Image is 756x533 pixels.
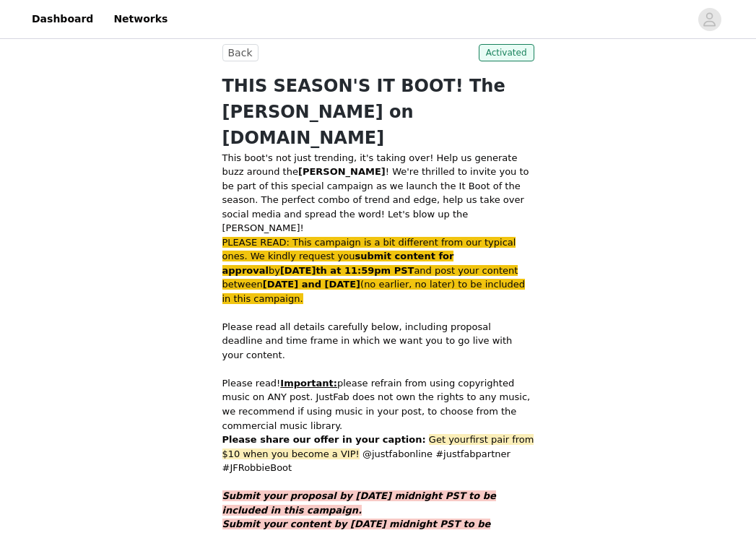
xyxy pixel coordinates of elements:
[222,73,534,151] h1: THIS SEASON'S IT BOOT! The [PERSON_NAME] on [DOMAIN_NAME]
[298,166,386,177] strong: [PERSON_NAME]
[222,151,534,235] p: This boot's not just trending, it's taking over! Help us generate buzz around the ! We're thrille...
[316,265,414,276] strong: th at 11:59pm PST
[222,44,258,61] button: Back
[105,3,176,35] a: Networks
[429,434,470,445] span: Get your
[222,378,531,431] span: Please read! please refrain from using copyrighted music on ANY post. JustFab does not own the ri...
[222,320,534,363] p: Please read all details carefully below, including proposal deadline and time frame in which we w...
[222,433,534,475] p: @justfabonline #justfabpartner #JFRobbieBoot
[703,8,716,31] div: avatar
[222,490,496,516] strong: Submit your proposal by [DATE] midnight PST to be included in this campaign.
[222,434,534,459] span: first pair from $10 when you become a VIP!
[280,265,316,276] strong: [DATE]
[222,434,426,445] strong: Please share our offer in your caption:
[263,279,360,290] strong: [DATE] and [DATE]
[222,237,526,304] span: PLEASE READ: This campaign is a bit different from our typical ones. We kindly request you by and...
[23,3,102,35] a: Dashboard
[222,251,454,276] strong: submit content for approval
[280,378,337,389] strong: Important:
[479,44,534,61] span: Activated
